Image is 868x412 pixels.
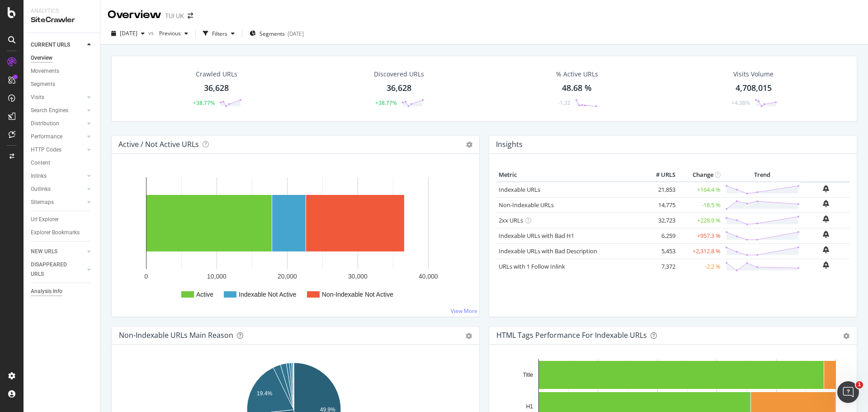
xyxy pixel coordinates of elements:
[207,273,226,280] text: 10,000
[387,82,411,94] div: 36,628
[499,262,565,270] a: URLs with 1 Follow Inlink
[823,246,829,253] div: bell-plus
[31,198,85,207] a: Sitemaps
[119,168,472,309] svg: A chart.
[466,142,472,148] i: Options
[678,182,723,198] td: +164.4 %
[165,11,184,20] div: TUI UK
[31,145,85,155] a: HTTP Codes
[856,381,863,388] span: 1
[31,247,57,256] div: NEW URLS
[348,273,368,280] text: 30,000
[204,82,229,94] div: 36,628
[31,40,85,50] a: CURRENT URLS
[31,66,59,76] div: Movements
[496,168,642,182] th: Metric
[451,307,477,315] a: View More
[499,201,554,209] a: Non-Indexable URLs
[31,106,85,115] a: Search Engines
[642,213,678,228] td: 32,723
[188,13,193,19] div: arrow-right-arrow-left
[193,99,215,107] div: +38.77%
[678,213,723,228] td: +228.9 %
[259,30,285,38] span: Segments
[823,185,829,192] div: bell-plus
[31,7,93,15] div: Analytics
[31,66,94,76] a: Movements
[823,231,829,238] div: bell-plus
[288,30,304,38] div: [DATE]
[678,168,723,182] th: Change
[843,333,849,339] div: gear
[823,261,829,269] div: bell-plus
[374,70,424,79] div: Discovered URLs
[31,247,85,256] a: NEW URLS
[466,333,472,339] div: gear
[31,260,85,279] a: DISAPPEARED URLS
[31,215,94,224] a: Url Explorer
[31,106,68,115] div: Search Engines
[526,403,533,410] text: H1
[733,70,774,79] div: Visits Volume
[31,53,94,63] a: Overview
[108,7,161,23] div: Overview
[523,372,533,378] text: Title
[31,53,52,63] div: Overview
[31,185,51,194] div: Outlinks
[148,29,156,37] span: vs
[246,26,307,41] button: Segments[DATE]
[499,216,523,224] a: 2xx URLs
[31,145,61,155] div: HTTP Codes
[642,182,678,198] td: 21,853
[31,40,70,50] div: CURRENT URLS
[375,99,397,107] div: +38.77%
[322,291,393,298] text: Non-Indexable Not Active
[156,26,192,41] button: Previous
[678,243,723,259] td: +2,312.8 %
[642,168,678,182] th: # URLS
[156,29,181,37] span: Previous
[31,287,62,296] div: Analysis Info
[31,198,54,207] div: Sitemaps
[257,390,272,397] text: 19.4%
[31,132,62,142] div: Performance
[199,26,238,41] button: Filters
[496,331,647,340] div: HTML Tags Performance for Indexable URLs
[31,119,59,128] div: Distribution
[120,29,137,37] span: 2025 Sep. 29th
[31,158,94,168] a: Content
[31,185,85,194] a: Outlinks
[119,331,233,340] div: Non-Indexable URLs Main Reason
[723,168,802,182] th: Trend
[496,138,523,151] h4: Insights
[31,119,85,128] a: Distribution
[678,259,723,274] td: -2.2 %
[31,215,59,224] div: Url Explorer
[31,93,44,102] div: Visits
[499,185,540,194] a: Indexable URLs
[823,215,829,223] div: bell-plus
[145,273,148,280] text: 0
[837,381,859,403] iframe: Intercom live chat
[731,99,750,107] div: +4.38%
[196,291,213,298] text: Active
[212,30,227,38] div: Filters
[108,26,148,41] button: [DATE]
[31,228,94,237] a: Explorer Bookmarks
[556,70,598,79] div: % Active URLs
[31,93,85,102] a: Visits
[642,197,678,213] td: 14,775
[642,228,678,243] td: 6,259
[31,171,85,181] a: Inlinks
[562,82,592,94] div: 48.68 %
[678,197,723,213] td: -18.5 %
[239,291,297,298] text: Indexable Not Active
[823,200,829,207] div: bell-plus
[419,273,438,280] text: 40,000
[678,228,723,243] td: +957.3 %
[558,99,571,107] div: -1.32
[31,287,94,296] a: Analysis Info
[642,259,678,274] td: 7,372
[31,80,94,89] a: Segments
